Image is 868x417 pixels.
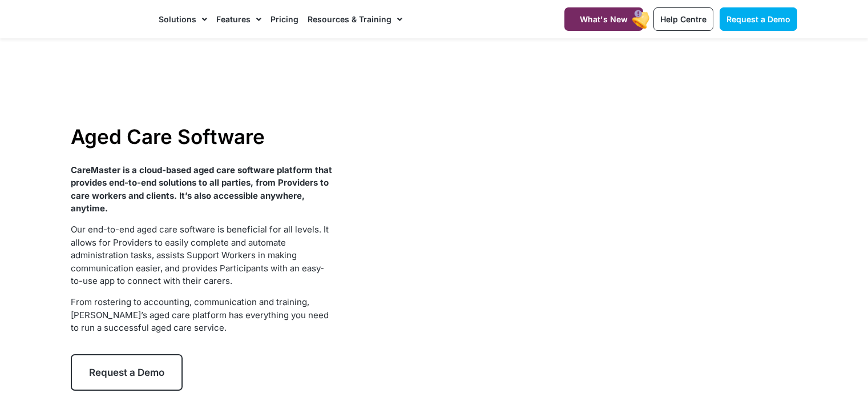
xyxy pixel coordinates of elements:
[71,296,329,333] span: From rostering to accounting, communication and training, [PERSON_NAME]’s aged care platform has ...
[70,11,147,28] img: CareMaster Logo
[720,7,797,31] a: Request a Demo
[653,7,713,31] a: Help Centre
[71,224,329,286] span: Our end-to-end aged care software is beneficial for all levels. It allows for Providers to easily...
[71,125,333,149] h1: Aged Care Software
[580,14,628,24] span: What's New
[660,14,706,24] span: Help Centre
[89,367,164,378] span: Request a Demo
[71,354,183,391] a: Request a Demo
[71,165,332,214] strong: CareMaster is a cloud-based aged care software platform that provides end-to-end solutions to all...
[726,14,790,24] span: Request a Demo
[564,7,643,31] a: What's New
